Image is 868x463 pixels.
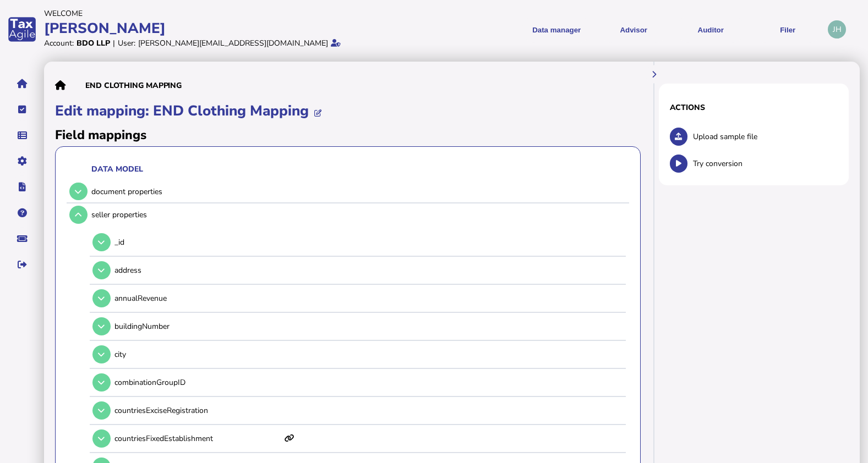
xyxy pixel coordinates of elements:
[69,183,88,201] button: Open
[331,39,341,47] i: Email verified
[92,261,111,279] button: Open
[91,186,625,197] div: document properties
[44,19,430,38] div: [PERSON_NAME]
[44,38,74,48] div: Account:
[522,16,591,43] button: Shows a dropdown of Data manager options
[91,163,626,175] th: Data model
[285,434,294,442] i: This item has mappings defined
[309,104,327,122] button: Edit mapping name
[114,349,281,360] p: city
[114,405,281,416] p: countriesExciseRegistration
[114,321,281,332] p: buildingNumber
[92,429,111,448] button: Open
[114,377,281,388] p: combinationGroupID
[10,227,34,250] button: Raise a support ticket
[92,345,111,363] button: Open
[114,433,281,444] p: countriesFixedEstablishment
[138,38,328,48] div: [PERSON_NAME][EMAIL_ADDRESS][DOMAIN_NAME]
[436,16,822,43] menu: navigate products
[10,201,34,224] button: Help pages
[55,126,641,144] h2: Field mappings
[118,38,135,48] div: User:
[92,373,111,392] button: Open
[55,101,641,124] h1: Edit mapping: END Clothing Mapping
[92,233,111,251] button: Open
[645,65,663,84] button: Hide
[91,210,625,220] div: seller properties
[18,135,27,136] i: Data manager
[113,38,115,48] div: |
[114,265,281,275] p: address
[92,289,111,307] button: Open
[670,128,688,146] button: Upload sample file.
[44,8,430,19] div: Welcome
[670,102,838,113] h1: Actions
[10,72,34,95] button: Home
[10,98,34,121] button: Tasks
[599,16,668,43] button: Shows a dropdown of VAT Advisor options
[10,253,34,276] button: Sign out
[753,16,822,43] button: Filer
[114,237,281,247] p: _id
[69,206,88,224] button: Open
[92,401,111,420] button: Open
[828,20,846,38] div: Profile settings
[693,158,838,169] span: Try conversion
[85,80,182,91] div: END Clothing Mapping
[693,131,838,142] span: Upload sample file
[676,16,745,43] button: Auditor
[92,317,111,335] button: Open
[77,38,110,48] div: BDO LLP
[114,293,281,304] p: annualRevenue
[10,124,34,147] button: Data manager
[10,150,34,173] button: Manage settings
[10,175,34,199] button: Developer hub links
[670,155,688,173] button: Test conversion.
